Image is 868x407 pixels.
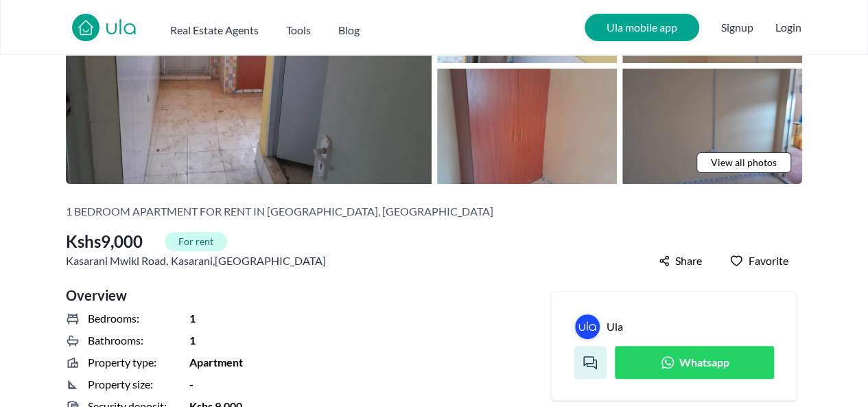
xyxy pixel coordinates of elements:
[696,152,791,173] a: View all photos
[189,310,196,327] span: 1
[721,14,753,41] span: Signup
[585,14,699,41] a: Ula mobile app
[338,16,360,38] a: Blog
[88,376,153,393] span: Property size:
[711,156,777,170] span: View all photos
[607,318,623,335] a: Ula
[66,231,143,253] span: Kshs 9,000
[66,286,491,305] h2: Overview
[286,16,311,38] button: Tools
[679,354,729,371] span: Whatsapp
[749,253,788,269] span: Favorite
[165,232,227,251] span: For rent
[88,332,143,349] span: Bathrooms:
[189,376,193,393] span: -
[615,346,774,379] a: Whatsapp
[675,253,702,269] span: Share
[189,332,196,349] span: 1
[170,16,387,38] nav: Main
[338,22,360,38] h2: Blog
[171,253,213,269] a: Kasarani
[88,354,156,371] span: Property type:
[189,354,243,371] span: Apartment
[437,69,617,184] img: 1 bedroom Apartment for rent in Kasarani - Kshs 9,000/mo - around Sunton Business Centre, Kasaran...
[170,22,259,38] h2: Real Estate Agents
[88,310,139,327] span: Bedrooms:
[575,314,600,339] img: Ula
[622,69,802,184] img: 1 bedroom Apartment for rent in Kasarani - Kshs 9,000/mo - around Sunton Business Centre, Kasaran...
[66,253,326,269] span: Kasarani Mwiki Road , , [GEOGRAPHIC_DATA]
[775,19,801,36] button: Login
[105,16,137,41] a: ula
[574,314,600,340] a: Ula
[286,22,311,38] h2: Tools
[66,203,493,220] h2: 1 bedroom Apartment for rent in [GEOGRAPHIC_DATA], [GEOGRAPHIC_DATA]
[170,16,259,38] button: Real Estate Agents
